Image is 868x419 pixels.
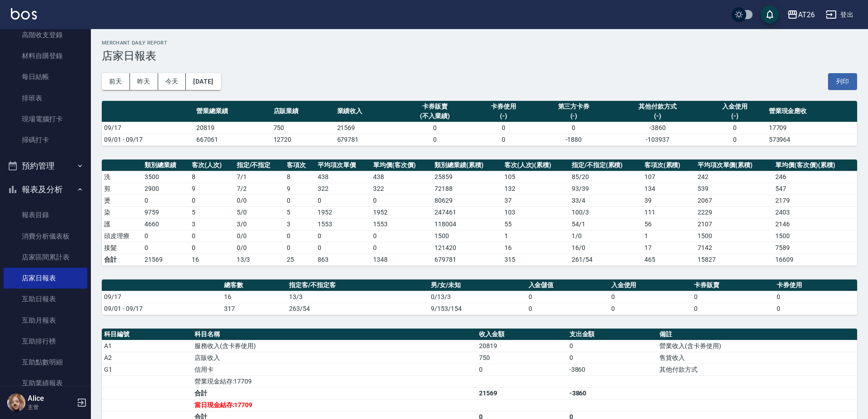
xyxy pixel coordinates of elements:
[569,206,642,218] td: 100 / 3
[429,279,526,291] th: 男/女/未知
[284,242,315,254] td: 0
[502,230,569,242] td: 1
[612,122,703,134] td: -3860
[569,230,642,242] td: 1 / 0
[315,171,371,183] td: 438
[526,303,609,314] td: 0
[192,387,477,399] td: 合計
[102,134,194,145] td: 09/01 - 09/17
[102,329,192,340] th: 科目編號
[502,254,569,265] td: 315
[695,171,773,183] td: 242
[773,195,857,206] td: 2179
[773,242,857,254] td: 7589
[692,303,774,314] td: 0
[569,254,642,265] td: 261/54
[190,160,234,171] th: 客次(人次)
[535,122,613,134] td: 0
[190,206,234,218] td: 5
[102,254,142,265] td: 合計
[569,218,642,230] td: 54 / 1
[315,195,371,206] td: 0
[190,254,234,265] td: 16
[315,206,371,218] td: 1952
[642,195,695,206] td: 39
[11,8,37,20] img: Logo
[192,329,477,340] th: 科目名稱
[287,303,429,314] td: 263/54
[642,218,695,230] td: 56
[284,183,315,195] td: 9
[526,291,609,303] td: 0
[703,134,767,145] td: 0
[657,329,857,340] th: 備註
[234,171,285,183] td: 7 / 1
[234,242,285,254] td: 0 / 0
[315,160,371,171] th: 平均項次單價
[371,171,432,183] td: 438
[429,303,526,314] td: 9/153/154
[538,102,610,111] div: 第三方卡券
[502,206,569,218] td: 103
[142,230,190,242] td: 0
[657,340,857,352] td: 營業收入(含卡券使用)
[142,171,190,183] td: 3500
[773,254,857,265] td: 16609
[4,130,87,150] a: 掃碼打卡
[657,352,857,364] td: 售貨收入
[222,279,287,291] th: 總客數
[192,375,477,387] td: 營業現金結存:17709
[474,102,533,111] div: 卡券使用
[315,254,371,265] td: 863
[774,279,857,291] th: 卡券使用
[822,6,857,23] button: 登出
[102,230,142,242] td: 頭皮理療
[432,195,502,206] td: 80629
[798,9,815,20] div: AT26
[102,291,222,303] td: 09/17
[102,279,857,315] table: a dense table
[472,134,535,145] td: 0
[474,111,533,121] div: (-)
[399,122,472,134] td: 0
[429,291,526,303] td: 0/13/3
[190,195,234,206] td: 0
[315,242,371,254] td: 0
[287,279,429,291] th: 指定客/不指定客
[773,183,857,195] td: 547
[773,160,857,171] th: 單均價(客次價)(累積)
[609,291,692,303] td: 0
[4,45,87,66] a: 材料自購登錄
[234,230,285,242] td: 0 / 0
[142,183,190,195] td: 2900
[614,102,700,111] div: 其他付款方式
[371,160,432,171] th: 單均價(客次價)
[4,247,87,268] a: 店家區間累計表
[657,364,857,375] td: 其他付款方式
[401,111,469,121] div: (不入業績)
[4,373,87,394] a: 互助業績報表
[535,134,613,145] td: -1880
[28,394,74,403] h5: Alice
[222,303,287,314] td: 317
[4,289,87,309] a: 互助日報表
[7,394,25,412] img: Person
[642,206,695,218] td: 111
[4,205,87,225] a: 報表目錄
[569,195,642,206] td: 33 / 4
[773,230,857,242] td: 1500
[642,230,695,242] td: 1
[569,183,642,195] td: 93 / 39
[192,399,477,411] td: 當日現金結存:17709
[695,254,773,265] td: 15827
[692,279,774,291] th: 卡券販賣
[4,331,87,352] a: 互助排行榜
[102,171,142,183] td: 洗
[477,329,567,340] th: 收入金額
[284,218,315,230] td: 3
[502,218,569,230] td: 55
[705,102,764,111] div: 入金使用
[703,122,767,134] td: 0
[432,254,502,265] td: 679781
[186,73,220,90] button: [DATE]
